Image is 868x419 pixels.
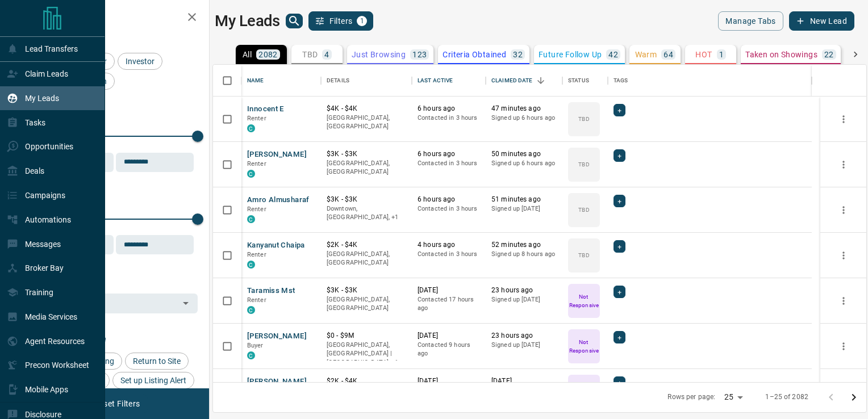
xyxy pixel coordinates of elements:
p: Contacted in 3 hours [418,114,480,123]
div: Tags [608,65,812,97]
p: HOT [695,51,712,58]
p: $3K - $3K [327,286,406,295]
p: 64 [663,51,673,58]
p: Contacted 9 hours ago [418,341,480,358]
p: 123 [412,51,427,58]
p: 23 hours ago [491,331,557,341]
div: condos.ca [247,306,255,314]
button: more [835,202,852,219]
div: Details [327,65,349,97]
button: Go to next page [842,386,865,409]
h2: Filters [36,11,198,25]
span: + [617,104,621,116]
p: 2082 [258,51,278,58]
p: $0 - $9M [327,331,406,341]
p: 47 minutes ago [491,104,557,114]
span: + [617,150,621,161]
button: search button [286,14,303,28]
p: TBD [578,251,589,259]
p: 6 hours ago [418,195,480,204]
p: [GEOGRAPHIC_DATA], [GEOGRAPHIC_DATA] [327,159,406,177]
button: [PERSON_NAME] [247,376,307,387]
p: 22 [824,51,834,58]
div: condos.ca [247,215,255,223]
p: 23 hours ago [491,286,557,295]
button: [PERSON_NAME] [247,149,307,160]
p: Signed up 6 hours ago [491,159,557,168]
span: Renter [247,251,266,258]
div: + [614,149,625,162]
p: 1–25 of 2082 [765,392,808,402]
div: Details [321,65,412,97]
span: Renter [247,160,266,167]
div: condos.ca [247,124,255,132]
p: Future Follow Up [539,51,602,58]
span: Set up Listing Alert [116,376,190,385]
p: Taken on Showings [745,51,817,58]
div: + [614,195,625,207]
div: condos.ca [247,261,255,269]
p: $3K - $3K [327,149,406,159]
p: Not Responsive [569,292,599,309]
h1: My Leads [215,12,280,30]
div: 25 [720,389,747,405]
p: [DATE] [418,376,480,386]
p: Contacted 17 hours ago [418,295,480,313]
p: [DATE] [418,286,480,295]
div: Last Active [412,65,486,97]
div: condos.ca [247,170,255,178]
span: 1 [358,17,366,25]
div: Investor [118,53,162,70]
div: + [614,104,625,116]
div: Claimed Date [486,65,562,97]
button: Amro Almusharaf [247,195,310,206]
button: Manage Tabs [718,11,783,31]
p: $2K - $4K [327,376,406,386]
button: Open [178,295,194,311]
p: [DATE] [418,331,480,341]
div: + [614,286,625,298]
button: Innocent E [247,104,284,115]
div: Set up Listing Alert [112,372,194,389]
button: more [835,156,852,173]
p: Contacted in 3 hours [418,250,480,259]
p: 4 [324,51,329,58]
p: Criteria Obtained [443,51,506,58]
p: [DATE] [491,376,557,386]
p: 51 minutes ago [491,195,557,204]
span: Renter [247,115,266,122]
button: [PERSON_NAME] [247,331,307,342]
p: [GEOGRAPHIC_DATA], [GEOGRAPHIC_DATA] [327,250,406,267]
button: more [835,338,852,355]
button: Filters1 [308,11,374,31]
p: Just Browsing [352,51,406,58]
span: + [617,286,621,298]
p: 50 minutes ago [491,149,557,159]
span: Renter [247,296,266,304]
button: Sort [533,73,549,89]
div: Claimed Date [491,65,533,97]
p: $2K - $4K [327,240,406,250]
p: 4 hours ago [418,240,480,250]
p: TBD [578,206,589,214]
div: Name [247,65,264,97]
button: more [835,292,852,309]
div: Last Active [418,65,453,97]
div: Tags [614,65,628,97]
p: 42 [608,51,618,58]
p: Contacted in 3 hours [418,204,480,213]
p: Contacted in 3 hours [418,159,480,168]
div: Return to Site [125,353,189,370]
p: $4K - $4K [327,104,406,114]
button: New Lead [789,11,854,31]
span: Renter [247,206,266,213]
button: more [835,247,852,264]
div: Status [562,65,608,97]
span: + [617,241,621,252]
p: Signed up 8 hours ago [491,250,557,259]
p: Signed up [DATE] [491,204,557,213]
p: 32 [513,51,523,58]
span: Return to Site [129,357,185,366]
p: 6 hours ago [418,104,480,114]
p: [GEOGRAPHIC_DATA], [GEOGRAPHIC_DATA] [327,295,406,313]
